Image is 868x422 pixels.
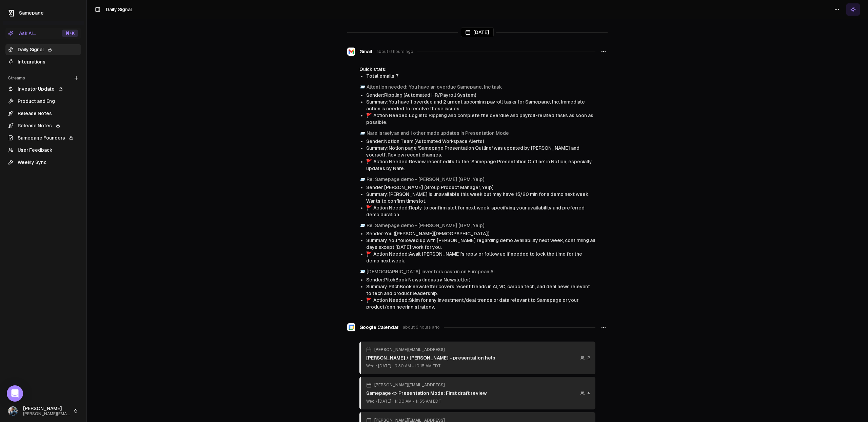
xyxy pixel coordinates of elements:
span: envelope [359,130,365,136]
a: Attention needed: You have an overdue Samepage, Inc task [367,84,502,90]
li: Sender: [PERSON_NAME] (Group Product Manager, Yelp) [366,184,595,191]
div: Wed • [DATE] • 11:00 AM - 11:55 AM EDT [366,399,487,404]
a: [DEMOGRAPHIC_DATA] investors cash in on European AI [367,269,495,274]
img: Gmail [347,48,355,56]
a: Investor Update [5,84,81,94]
div: Streams [5,73,81,84]
a: Re: Samepage demo - [PERSON_NAME] (GPM, Yelp) [367,177,484,182]
span: flag [366,297,372,303]
span: [PERSON_NAME][EMAIL_ADDRESS] [374,347,445,352]
span: flag [366,113,372,118]
li: Summary: You have 1 overdue and 2 urgent upcoming payroll tasks for Samepage, Inc. Immediate acti... [366,98,595,112]
span: [PERSON_NAME] [23,406,70,412]
li: Summary: PitchBook newsletter covers recent trends in AI, VC, carbon tech, and deal news relevant... [366,283,595,297]
li: Action Needed: Log into Rippling and complete the overdue and payroll-related tasks as soon as po... [366,112,595,126]
div: Quick stats: [359,66,595,73]
h1: Daily Signal [106,6,132,13]
li: Action Needed: Review recent edits to the 'Samepage Presentation Outline' in Notion, especially u... [366,158,595,172]
span: Samepage [19,10,44,16]
a: Release Notes [5,108,81,119]
a: Re: Samepage demo - [PERSON_NAME] (GPM, Yelp) [367,223,484,228]
div: [DATE] [461,27,494,37]
span: 2 [587,355,590,361]
div: Ask AI... [8,30,36,37]
span: envelope [359,177,365,182]
li: Sender: Rippling (Automated HR/Payroll System) [366,92,595,98]
a: Samepage Founders [5,132,81,143]
img: Google Calendar [347,323,355,331]
div: Samepage <> Presentation Mode: First draft review [366,390,487,397]
a: Daily Signal [5,44,81,55]
a: Nare Israelyan and 1 other made updates in Presentation Mode [367,130,509,136]
span: envelope [359,223,365,228]
span: envelope [359,84,365,90]
li: Summary: [PERSON_NAME] is unavailable this week but may have 15/20 min for a demo next week. Want... [366,191,595,204]
li: Summary: You followed up with [PERSON_NAME] regarding demo availability next week, confirming all... [366,237,595,251]
span: flag [366,205,372,210]
span: flag [366,251,372,257]
div: [PERSON_NAME] / [PERSON_NAME] - presentation help [366,354,495,361]
span: [PERSON_NAME][EMAIL_ADDRESS] [374,382,445,388]
button: Ask AI...⌘+K [5,28,81,39]
button: [PERSON_NAME][PERSON_NAME][EMAIL_ADDRESS] [5,403,81,419]
a: Integrations [5,56,81,67]
div: Wed • [DATE] • 9:30 AM - 10:15 AM EDT [366,363,495,369]
span: flag [366,159,372,164]
span: about 6 hours ago [403,325,440,330]
a: Weekly Sync [5,157,81,168]
li: Sender: PitchBook News (Industry Newsletter) [366,276,595,283]
li: Total emails: 7 [366,73,595,79]
span: about 6 hours ago [376,49,413,54]
span: [PERSON_NAME][EMAIL_ADDRESS] [23,411,70,417]
a: Release Notes [5,120,81,131]
a: Product and Eng [5,96,81,107]
div: ⌘ +K [62,30,78,37]
li: Sender: You ([PERSON_NAME][DEMOGRAPHIC_DATA]) [366,230,595,237]
span: Gmail [359,48,372,55]
div: Open Intercom Messenger [7,385,23,402]
a: User Feedback [5,145,81,155]
li: Action Needed: Reply to confirm slot for next week, specifying your availability and preferred de... [366,204,595,218]
span: Google Calendar [359,324,399,331]
span: 4 [587,390,590,396]
img: 1695405595226.jpeg [8,406,18,416]
li: Action Needed: Skim for any investment/deal trends or data relevant to Samepage or your product/e... [366,297,595,310]
li: Summary: Notion page 'Samepage Presentation Outline' was updated by [PERSON_NAME] and yourself. R... [366,145,595,158]
li: Action Needed: Await [PERSON_NAME]’s reply or follow up if needed to lock the time for the demo n... [366,251,595,264]
li: Sender: Notion Team (Automated Workspace Alerts) [366,138,595,145]
span: envelope [359,269,365,274]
